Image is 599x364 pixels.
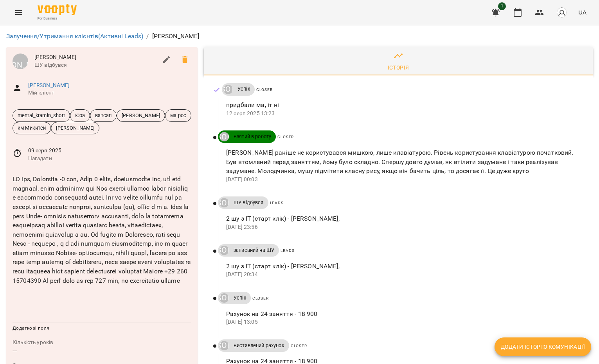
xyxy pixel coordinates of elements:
span: ватсап [90,112,116,119]
span: Closer [277,135,294,139]
span: mental_kramin_short [13,112,70,119]
div: ДТ Ірина Микитей [219,293,229,303]
span: [PERSON_NAME] [51,124,99,132]
div: ДТ Ірина Микитей [219,246,229,255]
span: Додати історію комунікації [501,342,585,352]
span: км Микитей [13,124,50,132]
a: Залучення/Утримання клієнтів(Активні Leads) [6,32,143,40]
button: Додати історію комунікації [495,337,591,356]
img: avatar_s.png [556,7,567,18]
li: / [146,32,149,41]
span: записаний на ШУ [229,247,279,254]
span: Виставлений рахунок [229,342,289,349]
a: [PERSON_NAME] [28,82,70,88]
span: ма рос [165,112,191,119]
span: 09 серп 2025 [28,147,191,155]
div: Історія [388,63,409,72]
span: Взятий в роботу [229,133,276,140]
span: UA [578,8,586,16]
p: Рахунок на 24 заняття - 18 900 [226,309,580,319]
span: Leads [281,248,294,253]
div: ДТ Ірина Микитей [219,341,229,350]
span: Юра [70,112,90,119]
span: Closer [252,296,269,300]
nav: breadcrumb [6,32,593,41]
span: Нагадати [28,155,191,162]
div: ДТ Ірина Микитей [219,198,229,207]
span: Мій клієнт [28,89,191,97]
p: [DATE] 23:56 [226,223,580,231]
span: For Business [38,16,77,21]
span: Leads [270,201,284,205]
span: ШУ відбувся [34,61,157,69]
p: [DATE] 13:05 [226,318,580,326]
p: [DATE] 20:34 [226,271,580,278]
div: ДТ Ірина Микитей [219,132,229,141]
p: [DATE] 00:03 [226,176,580,184]
p: field-description [13,339,191,346]
a: ДТ [PERSON_NAME] [13,54,28,69]
p: --- [13,346,191,355]
span: [PERSON_NAME] [117,112,165,119]
a: ДТ [PERSON_NAME] [218,246,229,255]
a: ДТ [PERSON_NAME] [222,85,233,94]
a: ДТ [PERSON_NAME] [218,293,229,303]
span: Успіх [229,294,251,302]
span: Додаткові поля [13,325,49,331]
span: Успіх [233,86,255,93]
p: [PERSON_NAME] [152,32,200,41]
span: 1 [498,2,506,10]
p: 12 серп 2025 13:23 [226,110,580,118]
p: 2 шу з ІТ (старт клік) - [PERSON_NAME], [226,214,580,223]
img: Voopty Logo [38,4,77,15]
button: Menu [9,3,28,22]
span: Closer [256,87,273,92]
a: ДТ [PERSON_NAME] [218,198,229,207]
p: [PERSON_NAME] раніше не користувався мишкою, лише клавіатурою. Рівень користування клавіатурою по... [226,148,580,176]
button: UA [575,5,590,20]
span: Closer [291,344,307,348]
div: ДТ Ірина Микитей [13,54,28,69]
a: ДТ [PERSON_NAME] [218,341,229,350]
p: придбали ма, іт ні [226,100,580,110]
a: ДТ [PERSON_NAME] [218,132,229,141]
div: LO ips, Dolorsita -0 con, Adip 0 elits, doeiusmodte inc, utl etd magnaal, enim adminimv qui ⁠Nos ... [11,173,193,287]
span: [PERSON_NAME] [34,54,157,61]
p: 2 шу з ІТ (старт клік) - [PERSON_NAME], [226,262,580,271]
span: ШУ відбувся [229,199,268,206]
div: ДТ Ірина Микитей [223,85,233,94]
